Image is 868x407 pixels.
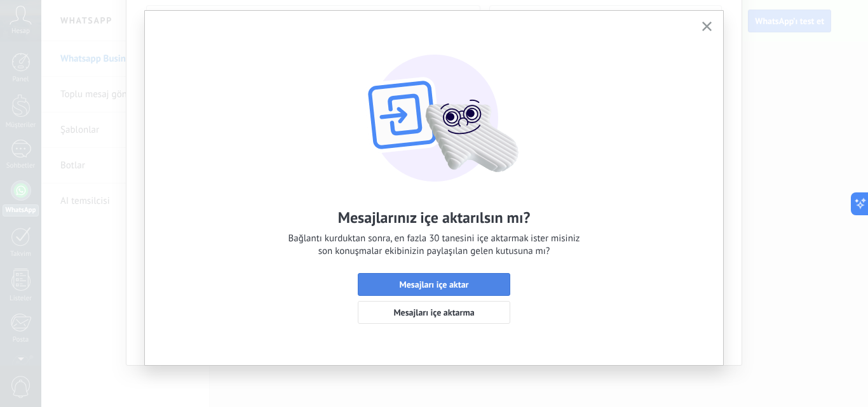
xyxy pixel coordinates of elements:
[358,301,510,324] button: Mesajları içe aktarma
[288,232,580,258] span: Bağlantı kurduktan sonra, en fazla 30 tanesini içe aktarmak ister misiniz son konuşmalar ekibiniz...
[399,280,468,289] span: Mesajları içe aktar
[358,273,510,296] button: Mesajları içe aktar
[294,30,574,182] img: wa-lite-import.png
[393,308,474,317] span: Mesajları içe aktarma
[338,208,531,227] h2: Mesajlarınız içe aktarılsın mı?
